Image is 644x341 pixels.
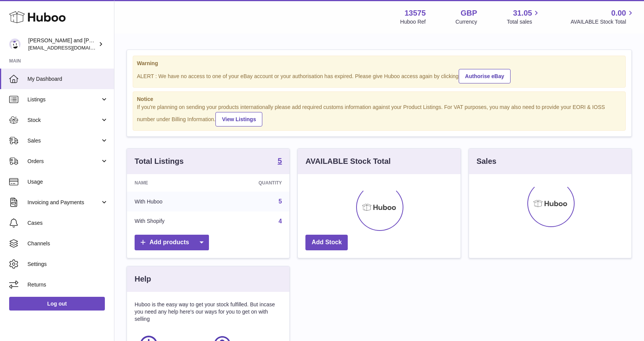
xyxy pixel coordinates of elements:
[9,38,21,50] img: hello@montgomeryandevelyn.com
[400,18,426,26] div: Huboo Ref
[135,156,184,166] h3: Total Listings
[137,68,622,83] div: ALERT : We have no access to one of your eBay account or your authorisation has expired. Please g...
[27,117,100,124] span: Stock
[305,235,348,250] a: Add Stock
[611,8,626,18] span: 0.00
[405,8,426,18] strong: 13575
[507,8,541,26] a: 31.05 Total sales
[570,8,635,26] a: 0.00 AVAILABLE Stock Total
[27,96,100,103] span: Listings
[215,112,262,126] a: View Listings
[456,18,477,26] div: Currency
[459,69,511,83] a: Authorise eBay
[477,156,496,166] h3: Sales
[137,60,622,67] strong: Warning
[215,174,289,192] th: Quantity
[127,192,215,211] td: With Huboo
[137,96,622,103] strong: Notice
[570,18,635,26] span: AVAILABLE Stock Total
[278,157,282,166] a: 5
[27,281,108,288] span: Returns
[135,301,282,323] p: Huboo is the easy way to get your stock fulfilled. But incase you need any help here's our ways f...
[135,235,209,250] a: Add products
[28,37,97,51] div: [PERSON_NAME] and [PERSON_NAME]
[127,174,215,192] th: Name
[278,218,282,224] a: 4
[507,18,541,26] span: Total sales
[135,274,151,284] h3: Help
[27,75,108,83] span: My Dashboard
[28,45,112,51] span: [EMAIL_ADDRESS][DOMAIN_NAME]
[27,178,108,186] span: Usage
[461,8,477,18] strong: GBP
[278,198,282,205] a: 5
[305,156,390,166] h3: AVAILABLE Stock Total
[27,158,100,165] span: Orders
[27,240,108,247] span: Channels
[127,211,215,231] td: With Shopify
[27,261,108,268] span: Settings
[278,157,282,165] strong: 5
[513,8,532,18] span: 31.05
[9,297,105,311] a: Log out
[27,199,100,206] span: Invoicing and Payments
[27,137,100,144] span: Sales
[27,219,108,227] span: Cases
[137,104,622,126] div: If you're planning on sending your products internationally please add required customs informati...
